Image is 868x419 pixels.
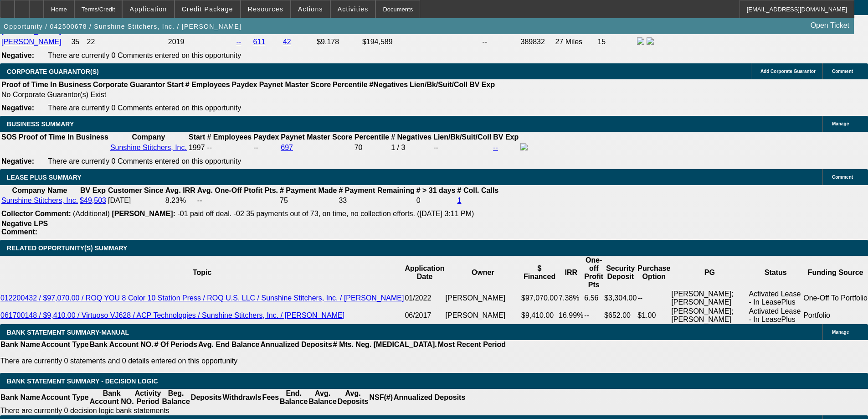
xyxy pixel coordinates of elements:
td: -- [433,143,492,153]
b: Corporate Guarantor [93,81,165,88]
b: #Negatives [370,81,408,88]
td: [DATE] [108,196,164,205]
td: [PERSON_NAME]; [PERSON_NAME] [671,290,748,307]
th: Deposits [190,389,222,406]
b: Negative LPS Comment: [1,220,48,236]
td: -- [482,37,519,47]
th: NSF(#) [369,389,393,406]
th: Account Type [41,340,89,349]
a: 611 [253,38,266,46]
th: PG [671,256,748,290]
th: Status [748,256,803,290]
span: BANK STATEMENT SUMMARY-MANUAL [7,329,129,336]
th: Fees [262,389,279,406]
b: Negative: [1,52,34,59]
a: Open Ticket [807,18,853,33]
a: -- [493,144,498,151]
b: Percentile [354,133,389,141]
span: -01 paid off deal. -02 35 payments out of 73, on time, no collection efforts. ([DATE] 3:11 PM) [177,210,474,217]
th: IRR [558,256,584,290]
td: $97,070.00 [521,290,558,307]
th: Funding Source [803,256,868,290]
div: 70 [354,144,389,152]
button: Actions [291,0,330,18]
b: Negative: [1,157,34,165]
span: There are currently 0 Comments entered on this opportunity [48,104,241,112]
th: Avg. End Balance [198,340,260,349]
span: BUSINESS SUMMARY [7,120,74,128]
th: $ Financed [521,256,558,290]
span: Manage [832,121,849,126]
b: Avg. IRR [165,186,195,194]
td: 75 [279,196,337,205]
span: There are currently 0 Comments entered on this opportunity [48,157,241,165]
td: $194,589 [362,37,481,47]
td: 06/2017 [404,307,445,324]
a: 012200432 / $97,070.00 / ROQ YOU 8 Color 10 Station Press / ROQ U.S. LLC / Sunshine Stitchers, In... [0,294,404,302]
th: End. Balance [279,389,308,406]
td: $1.00 [637,307,671,324]
b: Lien/Bk/Suit/Coll [410,81,467,88]
span: Opportunity / 042500678 / Sunshine Stitchers, Inc. / [PERSON_NAME] [4,23,241,30]
b: [PERSON_NAME]: [112,210,175,217]
button: Application [123,0,174,18]
th: SOS [1,133,17,142]
span: (Additional) [73,210,110,217]
span: Resources [248,5,283,13]
th: Security Deposit [604,256,637,290]
td: 16.99% [558,307,584,324]
td: 27 Miles [555,37,596,47]
span: Application [129,5,167,13]
td: $9,410.00 [521,307,558,324]
td: -- [584,307,604,324]
b: Start [189,133,205,141]
b: Collector Comment: [1,210,71,217]
span: Activities [338,5,369,13]
b: Start [167,81,183,88]
b: BV Exp [80,186,106,194]
img: facebook-icon.png [637,37,644,45]
th: Avg. Balance [308,389,337,406]
b: Paydex [232,81,257,88]
b: Percentile [333,81,367,88]
th: Beg. Balance [161,389,190,406]
b: BV Exp [493,133,519,141]
th: Most Recent Period [437,340,506,349]
td: $3,304.00 [604,290,637,307]
td: [PERSON_NAME] [445,290,521,307]
button: Resources [241,0,290,18]
td: 01/2022 [404,290,445,307]
b: BV Exp [469,81,495,88]
a: 697 [281,144,293,151]
b: # > 31 days [416,186,456,194]
th: Proof of Time In Business [1,80,92,89]
td: 35 [71,37,85,47]
b: # Coll. Calls [457,186,499,194]
td: 389832 [520,37,554,47]
p: There are currently 0 statements and 0 details entered on this opportunity [0,357,506,365]
th: Proof of Time In Business [18,133,109,142]
b: Company Name [12,186,67,194]
td: [PERSON_NAME]; [PERSON_NAME] [671,307,748,324]
b: # Payment Remaining [339,186,414,194]
span: LEASE PLUS SUMMARY [7,174,82,181]
td: One-Off To Portfolio [803,290,868,307]
a: 1 [457,197,462,204]
td: -- [253,143,279,153]
b: # Negatives [391,133,431,141]
td: No Corporate Guarantor(s) Exist [1,90,499,99]
img: facebook-icon.png [520,143,528,150]
a: [PERSON_NAME] [1,38,62,46]
b: # Employees [207,133,252,141]
td: $652.00 [604,307,637,324]
b: # Employees [185,81,230,88]
b: Paydex [253,133,279,141]
th: Owner [445,256,521,290]
th: Annualized Deposits [393,389,466,406]
td: 1997 [188,143,205,153]
b: Paynet Master Score [281,133,352,141]
td: -- [197,196,278,205]
button: Activities [331,0,375,18]
td: 0 [416,196,456,205]
a: Sunshine Stitchers, Inc. [1,197,78,204]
